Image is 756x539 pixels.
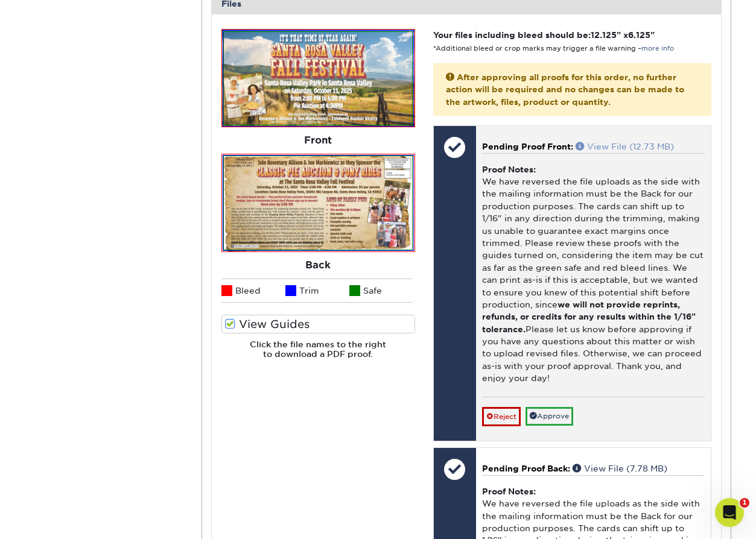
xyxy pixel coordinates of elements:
[591,30,617,40] span: 12.125
[446,72,684,107] strong: After approving all proofs for this order, no further action will be required and no changes can ...
[221,127,415,154] div: Front
[221,339,415,369] h6: Click the file names to the right to download a PDF proof.
[576,142,674,151] a: View File (12.73 MB)
[526,407,573,426] a: Approve
[628,30,650,40] span: 6.125
[433,45,674,52] small: *Additional bleed or crop marks may trigger a file warning –
[740,498,749,508] span: 1
[482,142,573,151] span: Pending Proof Front:
[715,498,744,527] iframe: Intercom live chat
[482,487,536,496] strong: Proof Notes:
[221,252,415,279] div: Back
[573,464,667,473] a: View File (7.78 MB)
[221,279,285,303] li: Bleed
[482,464,570,473] span: Pending Proof Back:
[285,279,349,303] li: Trim
[482,153,705,397] div: We have reversed the file uploads as the side with the mailing information must be the Back for o...
[221,315,415,333] label: View Guides
[482,300,696,334] b: we will not provide reprints, refunds, or credits for any results within the 1/16" tolerance.
[641,45,674,52] a: more info
[482,165,536,174] strong: Proof Notes:
[349,279,413,303] li: Safe
[482,407,521,426] a: Reject
[433,30,655,40] strong: Your files including bleed should be: " x "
